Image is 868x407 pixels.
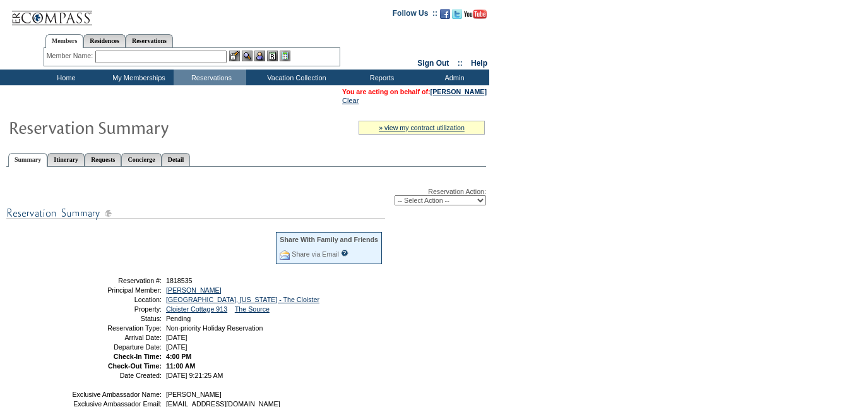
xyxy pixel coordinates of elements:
a: Reservations [126,34,173,47]
td: Exclusive Ambassador Name: [71,391,162,398]
a: Members [45,34,84,48]
img: Impersonate [254,51,265,61]
td: Reports [344,70,417,85]
td: Date Created: [71,372,162,379]
a: Requests [85,153,121,166]
a: Concierge [121,153,161,166]
td: Follow Us :: [393,8,437,23]
td: Vacation Collection [246,70,344,85]
img: View [242,51,253,61]
a: The Source [235,305,270,313]
td: My Memberships [101,70,174,85]
a: [GEOGRAPHIC_DATA], [US_STATE] - The Cloister [166,296,319,303]
span: Pending [166,315,191,322]
img: Become our fan on Facebook [440,9,450,19]
span: You are acting on behalf of: [342,88,487,95]
input: What is this? [341,250,348,257]
span: 1818535 [166,277,193,284]
a: [PERSON_NAME] [431,88,487,95]
td: Home [28,70,101,85]
img: Reservations [267,51,278,61]
span: [PERSON_NAME] [166,391,222,398]
td: Arrival Date: [71,334,162,341]
strong: Check-Out Time: [108,362,162,370]
a: Help [471,59,487,68]
span: :: [458,59,463,68]
a: Follow us on Twitter [452,13,462,20]
td: Admin [417,70,489,85]
span: 4:00 PM [166,353,191,360]
a: Share via Email [292,250,339,258]
td: Status: [71,315,162,322]
td: Property: [71,305,162,313]
img: Follow us on Twitter [452,9,462,19]
a: Sign Out [417,59,449,68]
img: Subscribe to our YouTube Channel [464,9,487,19]
td: Reservation Type: [71,324,162,332]
a: Itinerary [47,153,85,166]
td: Departure Date: [71,343,162,351]
a: » view my contract utilization [379,124,465,131]
td: Reservation #: [71,277,162,284]
a: Clear [342,97,359,104]
img: b_calculator.gif [280,51,290,61]
a: Detail [162,153,191,166]
span: [DATE] [166,334,187,341]
a: Summary [8,153,47,167]
span: [DATE] 9:21:25 AM [166,372,223,379]
span: [DATE] [166,343,187,351]
img: Reservaton Summary [8,114,261,140]
a: Cloister Cottage 913 [166,305,227,313]
span: Non-priority Holiday Reservation [166,324,263,332]
td: Principal Member: [71,286,162,294]
img: b_edit.gif [229,51,240,61]
div: Reservation Action: [6,188,486,205]
td: Reservations [174,70,246,85]
div: Share With Family and Friends [280,236,378,243]
img: subTtlResSummary.gif [6,205,385,221]
a: Become our fan on Facebook [440,13,450,20]
strong: Check-In Time: [114,353,162,360]
td: Location: [71,296,162,303]
a: Residences [83,34,126,47]
a: [PERSON_NAME] [166,286,222,294]
span: 11:00 AM [166,362,195,370]
div: Member Name: [47,51,95,61]
a: Subscribe to our YouTube Channel [464,13,487,20]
